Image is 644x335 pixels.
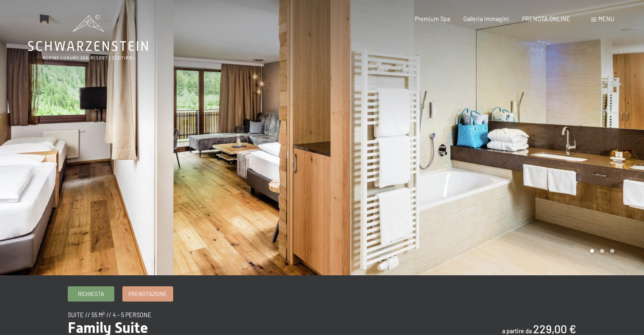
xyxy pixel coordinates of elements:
a: Prenotazione [123,287,172,301]
a: Galleria immagini [463,15,509,22]
a: Richiesta [68,287,114,301]
span: a partire da [502,327,532,335]
span: Prenotazione [128,290,167,298]
span: Menu [598,15,614,22]
a: PRENOTA ONLINE [522,15,570,22]
a: Premium Spa [415,15,450,22]
span: suite // 55 m² // 4 - 5 persone [68,311,152,318]
span: Richiesta [78,290,104,298]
